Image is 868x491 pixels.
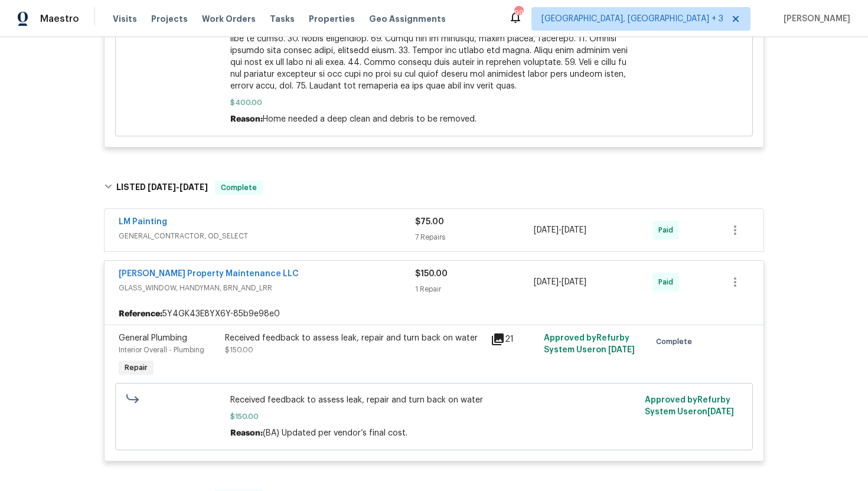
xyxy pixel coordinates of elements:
[119,308,162,320] b: Reference:
[119,282,415,294] span: GLASS_WINDOW, HANDYMAN, BRN_AND_LRR
[230,394,638,406] span: Received feedback to assess leak, repair and turn back on water
[263,115,477,123] span: Home needed a deep clean and debris to be removed.
[225,346,253,353] span: $150.00
[116,181,208,195] h6: LISTED
[119,218,167,226] a: LM Painting
[608,346,635,354] span: [DATE]
[230,115,263,123] span: Reason:
[230,97,638,109] span: $400.00
[202,13,256,25] span: Work Orders
[225,332,484,344] div: Received feedback to assess leak, repair and turn back on water
[534,224,586,236] span: -
[216,182,262,194] span: Complete
[415,283,534,295] div: 1 Repair
[534,276,586,288] span: -
[148,183,176,191] span: [DATE]
[180,183,208,191] span: [DATE]
[534,278,559,286] span: [DATE]
[658,276,678,288] span: Paid
[645,396,734,416] span: Approved by Refurby System User on
[148,183,208,191] span: -
[263,429,407,437] span: (BA) Updated per vendor’s final cost.
[119,346,204,353] span: Interior Overall - Plumbing
[491,332,537,346] div: 21
[415,270,448,278] span: $150.00
[707,408,734,416] span: [DATE]
[230,411,638,423] span: $150.00
[309,13,355,25] span: Properties
[369,13,446,25] span: Geo Assignments
[270,15,295,23] span: Tasks
[119,230,415,242] span: GENERAL_CONTRACTOR, OD_SELECT
[100,169,768,207] div: LISTED [DATE]-[DATE]Complete
[113,13,137,25] span: Visits
[514,7,523,19] div: 99
[656,336,697,348] span: Complete
[415,231,534,243] div: 7 Repairs
[658,224,678,236] span: Paid
[120,362,152,374] span: Repair
[105,303,763,325] div: 5Y4GK43E8YX6Y-85b9e98e0
[415,218,444,226] span: $75.00
[779,13,850,25] span: [PERSON_NAME]
[119,334,187,342] span: General Plumbing
[40,13,79,25] span: Maestro
[119,270,299,278] a: [PERSON_NAME] Property Maintenance LLC
[562,226,586,234] span: [DATE]
[230,429,263,437] span: Reason:
[544,334,635,354] span: Approved by Refurby System User on
[541,13,723,25] span: [GEOGRAPHIC_DATA], [GEOGRAPHIC_DATA] + 3
[151,13,188,25] span: Projects
[534,226,559,234] span: [DATE]
[562,278,586,286] span: [DATE]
